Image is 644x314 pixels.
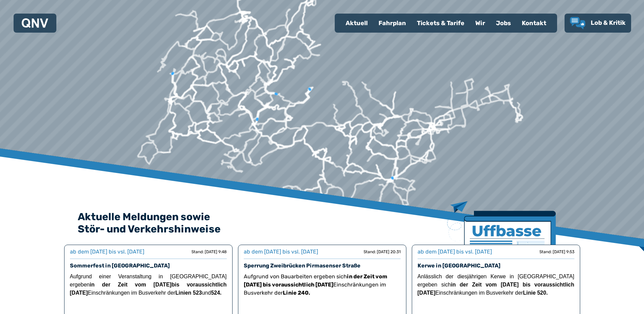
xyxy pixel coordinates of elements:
[22,16,48,30] a: QNV Logo
[470,14,491,32] a: Wir
[591,19,626,27] span: Lob & Kritik
[418,248,492,256] div: ab dem [DATE] bis vsl. [DATE]
[523,290,548,296] strong: Linie 520.
[539,249,574,255] div: Stand: [DATE] 9:53
[70,248,144,256] div: ab dem [DATE] bis vsl. [DATE]
[283,290,310,296] strong: Linie 240.
[191,249,227,255] div: Stand: [DATE] 9:48
[244,248,318,256] div: ab dem [DATE] bis vsl. [DATE]
[418,262,500,269] a: Kerwe in [GEOGRAPHIC_DATA]
[90,282,171,287] strong: in der Zeit vom [DATE]
[516,14,552,32] a: Kontakt
[418,274,574,296] span: Anlässlich der diesjährigen Kerwe in [GEOGRAPHIC_DATA] ergeben sich Einschränkungen im Busverkehr...
[70,262,170,269] a: Sommerfest in [GEOGRAPHIC_DATA]
[447,201,556,286] img: Zeitung mit Titel Uffbase
[418,282,574,296] strong: in der Zeit vom [DATE] bis voraussichtlich [DATE]
[364,249,401,255] div: Stand: [DATE] 20:31
[70,274,227,296] span: Aufgrund einer Veranstaltung in [GEOGRAPHIC_DATA] ergeben Einschränkungen im Busverkehr der und
[78,211,567,235] h2: Aktuelle Meldungen sowie Stör- und Verkehrshinweise
[411,14,470,32] a: Tickets & Tarife
[211,290,221,296] strong: 524.
[491,14,516,32] a: Jobs
[244,262,361,269] a: Sperrung Zweibrücken Pirmasenser Straße
[22,18,48,28] img: QNV Logo
[570,17,626,29] a: Lob & Kritik
[373,14,411,32] a: Fahrplan
[244,273,401,297] p: Aufgrund von Bauarbeiten ergeben sich Einschränkungen im Busverkehr der
[175,290,202,296] strong: Linien 523
[340,14,373,32] a: Aktuell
